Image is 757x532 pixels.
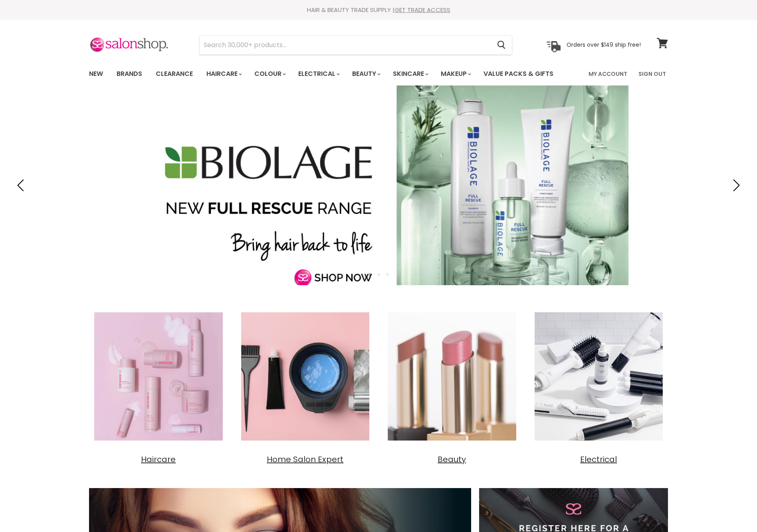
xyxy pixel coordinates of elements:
[79,6,678,14] div: HAIR & BEAUTY TRADE SUPPLY |
[491,36,512,54] button: Search
[346,66,385,82] a: Beauty
[236,307,375,446] img: Home Salon Expert
[727,177,743,193] button: Next
[377,273,380,276] li: Page dot 2
[200,36,491,54] input: Search
[236,307,375,465] a: Home Salon Expert Home Salon Expert
[435,66,476,82] a: Makeup
[292,66,345,82] a: Electrical
[382,307,521,465] a: Beauty Beauty
[200,66,247,82] a: Haircare
[83,66,109,82] a: New
[382,307,521,446] img: Beauty
[267,454,343,465] span: Home Salon Expert
[567,41,641,48] p: Orders over $149 ship free!
[141,454,176,465] span: Haircare
[387,66,433,82] a: Skincare
[634,66,671,82] a: Sign Out
[529,307,668,446] img: Electrical
[14,177,30,193] button: Previous
[83,62,572,85] ul: Main menu
[199,36,512,55] form: Product
[580,454,617,465] span: Electrical
[369,273,371,276] li: Page dot 1
[386,273,389,276] li: Page dot 3
[529,307,668,465] a: Electrical Electrical
[89,307,228,465] a: Haircare Haircare
[394,6,450,14] a: GET TRADE ACCESS
[438,454,466,465] span: Beauty
[89,307,228,446] img: Haircare
[111,66,148,82] a: Brands
[478,66,559,82] a: Value Packs & Gifts
[584,66,632,82] a: My Account
[79,62,678,85] nav: Main
[150,66,199,82] a: Clearance
[248,66,291,82] a: Colour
